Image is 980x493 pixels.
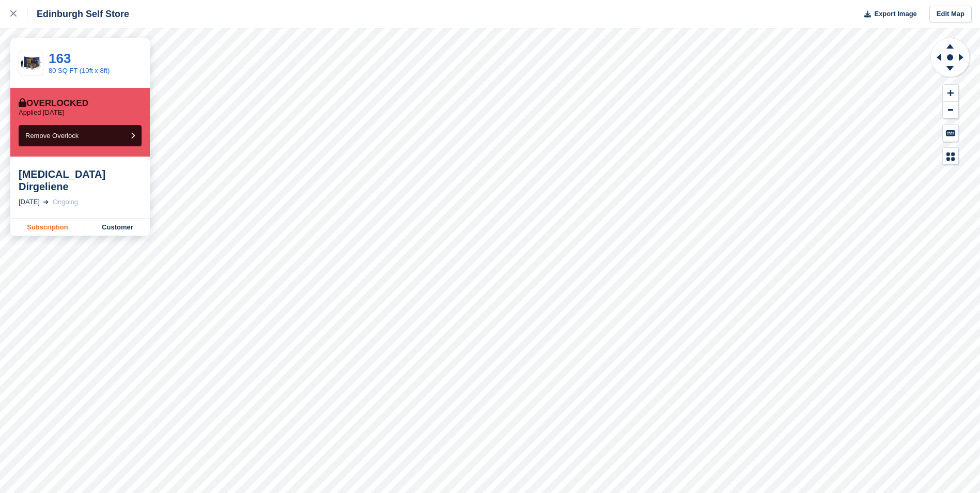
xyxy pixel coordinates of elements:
[49,51,71,66] a: 163
[27,8,129,20] div: Edinburgh Self Store
[25,132,79,140] span: Remove Overlock
[19,125,142,146] button: Remove Overlock
[874,9,916,19] span: Export Image
[43,200,49,204] img: arrow-right-light-icn-cde0832a797a2874e46488d9cf13f60e5c3a73dbe684e267c42b8395dfbc2abf.svg
[19,98,88,109] div: Overlocked
[10,219,85,236] a: Subscription
[943,148,958,165] button: Map Legend
[53,197,78,207] div: Ongoing
[858,6,917,23] button: Export Image
[19,54,43,72] img: 80-sqft-container.jpg
[19,109,64,117] p: Applied [DATE]
[19,197,40,207] div: [DATE]
[19,168,142,193] div: [MEDICAL_DATA] Dirgeliene
[929,6,972,23] a: Edit Map
[943,85,958,102] button: Zoom In
[85,219,150,236] a: Customer
[49,67,110,74] a: 80 SQ FT (10ft x 8ft)
[943,102,958,119] button: Zoom Out
[943,125,958,142] button: Keyboard Shortcuts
